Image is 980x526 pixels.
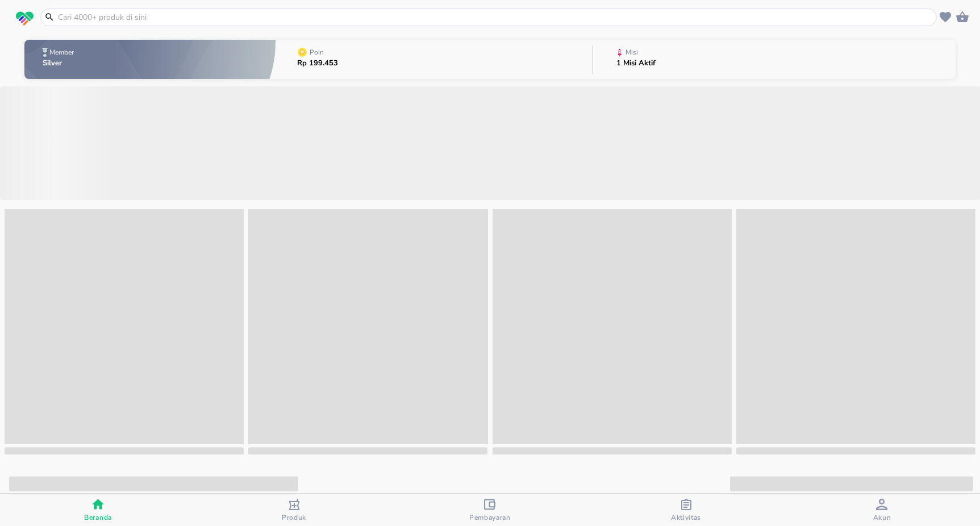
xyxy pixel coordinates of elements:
[588,494,784,526] button: Aktivitas
[196,494,392,526] button: Produk
[671,513,701,522] span: Aktivitas
[16,11,34,26] img: logo_swiperx_s.bd005f3b.svg
[49,49,74,56] p: Member
[282,513,306,522] span: Produk
[616,60,656,67] p: 1 Misi Aktif
[57,11,934,23] input: Cari 4000+ produk di sini
[593,37,956,82] button: Misi1 Misi Aktif
[625,49,638,56] p: Misi
[469,513,511,522] span: Pembayaran
[43,60,76,67] p: Silver
[392,494,588,526] button: Pembayaran
[297,60,338,67] p: Rp 199.453
[310,49,324,56] p: Poin
[24,37,276,82] button: MemberSilver
[84,513,112,522] span: Beranda
[276,37,592,82] button: PoinRp 199.453
[873,513,891,522] span: Akun
[784,494,980,526] button: Akun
